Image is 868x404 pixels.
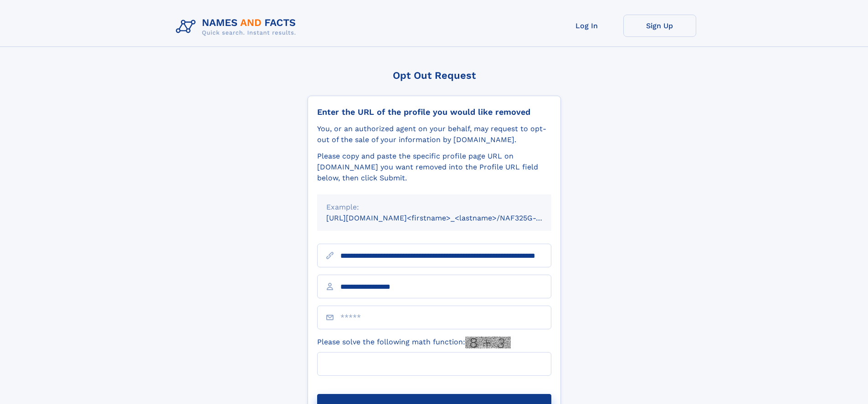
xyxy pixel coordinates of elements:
[317,337,511,348] label: Please solve the following math function:
[317,151,551,184] div: Please copy and paste the specific profile page URL on [DOMAIN_NAME] you want removed into the Pr...
[317,123,551,145] div: You, or an authorized agent on your behalf, may request to opt-out of the sale of your informatio...
[326,202,542,213] div: Example:
[550,15,623,37] a: Log In
[308,70,561,81] div: Opt Out Request
[623,15,696,37] a: Sign Up
[317,107,551,117] div: Enter the URL of the profile you would like removed
[326,214,569,222] small: [URL][DOMAIN_NAME]<firstname>_<lastname>/NAF325G-xxxxxxxx
[172,15,303,39] img: Logo Names and Facts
